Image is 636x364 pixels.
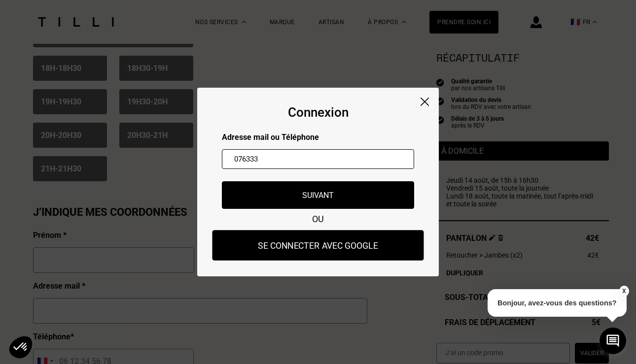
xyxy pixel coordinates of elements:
[222,181,414,209] button: Suivant
[222,132,414,142] p: Adresse mail ou Téléphone
[312,214,324,224] span: OU
[421,98,429,106] img: close
[619,286,629,297] button: X
[288,105,349,120] div: Connexion
[212,230,424,261] button: Se connecter avec Google
[488,289,627,317] p: Bonjour, avez-vous des questions?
